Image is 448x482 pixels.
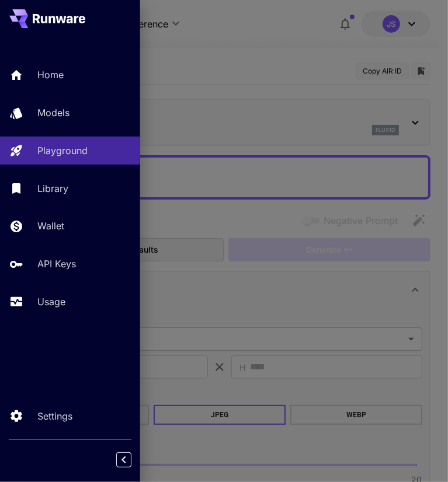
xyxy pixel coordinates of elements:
p: Playground [37,144,88,158]
div: Collapse sidebar [125,449,140,470]
p: Library [37,181,68,195]
p: Models [37,106,70,120]
p: Usage [37,295,65,309]
p: Home [37,68,64,82]
p: Wallet [37,219,64,233]
button: Collapse sidebar [116,452,131,467]
p: API Keys [37,257,76,271]
p: Settings [37,409,72,423]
